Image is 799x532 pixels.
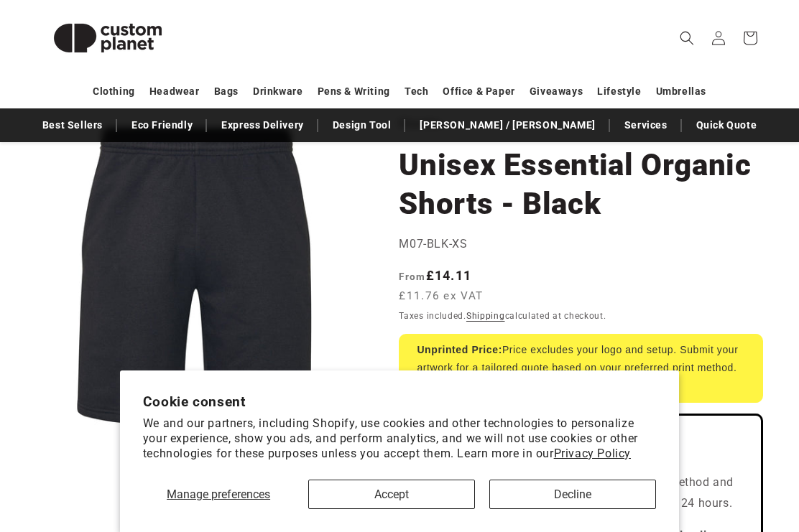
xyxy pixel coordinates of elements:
[399,146,763,223] h1: Unisex Essential Organic Shorts - Black
[253,79,302,104] a: Drinkware
[318,79,390,104] a: Pens & Writing
[671,22,703,54] summary: Search
[399,309,763,323] div: Taxes included. calculated at checkout.
[466,311,505,321] a: Shipping
[412,113,602,138] a: [PERSON_NAME] / [PERSON_NAME]
[417,344,502,355] strong: Unprinted Price:
[214,79,239,104] a: Bags
[36,112,363,439] media-gallery: Gallery Viewer
[143,416,656,461] p: We and our partners, including Shopify, use cookies and other technologies to personalize your ex...
[689,113,765,138] a: Quick Quote
[399,334,763,403] div: Price excludes your logo and setup. Submit your artwork for a tailored quote based on your prefer...
[214,113,311,138] a: Express Delivery
[399,288,483,304] span: £11.76 ex VAT
[554,447,631,460] a: Privacy Policy
[36,6,180,70] img: Custom Planet
[149,79,200,104] a: Headwear
[35,113,110,138] a: Best Sellers
[489,480,656,509] button: Decline
[443,79,514,104] a: Office & Paper
[530,79,583,104] a: Giveaways
[399,237,467,251] span: M07-BLK-XS
[405,79,428,104] a: Tech
[143,480,295,509] button: Manage preferences
[399,271,425,282] span: From
[399,268,471,283] strong: £14.11
[325,113,399,138] a: Design Tool
[93,79,135,104] a: Clothing
[656,79,706,104] a: Umbrellas
[143,393,656,410] h2: Cookie consent
[308,480,475,509] button: Accept
[124,113,200,138] a: Eco Friendly
[617,113,675,138] a: Services
[167,487,270,501] span: Manage preferences
[597,79,641,104] a: Lifestyle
